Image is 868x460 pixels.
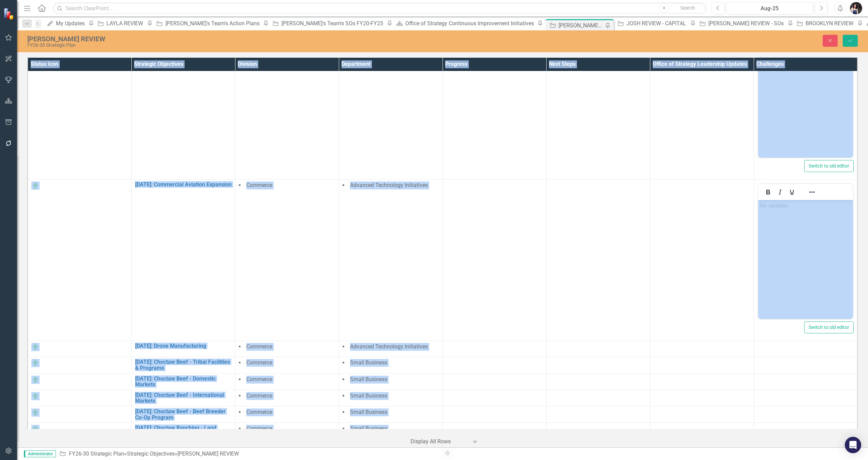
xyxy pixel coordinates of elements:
span: Commerce [246,425,272,432]
input: Search ClearPoint... [53,2,707,14]
span: Advanced Technology Initiatives [350,182,428,188]
p: No updates. [2,2,93,10]
a: [DATE]: Choctaw Ranching - Land [135,425,232,431]
span: Search [680,5,695,11]
span: Small Business [350,376,387,383]
iframe: Rich Text Area [758,39,853,158]
span: Small Business [350,409,387,415]
div: Open Intercom Messenger [845,437,861,453]
div: BROOKLYN REVIEW [806,19,855,28]
a: [DATE]: Choctaw Beef - Domestic Markets [135,376,232,388]
span: Commerce [246,376,272,383]
a: Strategic Objectives [127,450,175,457]
div: [PERSON_NAME]'s Team's SOs FY20-FY25 [281,19,385,28]
div: JOSH REVIEW - CAPITAL [626,19,688,28]
img: On Target [31,425,40,433]
span: Advanced Technology Initiatives [350,343,428,350]
span: Commerce [246,343,272,350]
button: Switch to old editor [804,160,854,172]
span: Commerce [246,359,272,366]
div: » » [59,450,437,458]
a: [PERSON_NAME]'s Team's SOs FY20-FY25 [270,19,385,28]
div: Office of Strategy Continuous Improvement Initiatives [405,19,536,28]
div: LAYLA REVIEW [106,19,145,28]
img: On Target [31,392,40,400]
button: Reveal or hide additional toolbar items [806,187,818,197]
div: My Updates [56,19,87,28]
img: On Target [31,359,40,367]
span: Small Business [350,392,387,399]
a: Office of Strategy Continuous Improvement Initiatives [393,19,535,28]
button: Aug-25 [726,2,813,14]
span: Small Business [350,425,387,432]
div: FY26-30 Strategic Plan [27,43,500,48]
a: JOSH REVIEW - CAPITAL [615,19,688,28]
a: [PERSON_NAME]'s Team's Action Plans [154,19,261,28]
a: FY26-30 Strategic Plan [69,450,124,457]
button: Italic [774,187,786,197]
span: Commerce [246,409,272,415]
span: Small Business [350,359,387,366]
div: [PERSON_NAME] REVIEW - SOs [708,19,786,28]
img: On Target [31,408,40,417]
div: [PERSON_NAME]'s Team's Action Plans [165,19,261,28]
div: [PERSON_NAME] REVIEW [559,21,604,30]
div: [PERSON_NAME] REVIEW [177,450,239,457]
iframe: Rich Text Area [758,200,853,319]
img: On Target [31,182,40,190]
img: Layla Freeman [850,2,862,14]
a: BROOKLYN REVIEW [794,19,855,28]
a: [DATE]: Choctaw Beef - International Markets [135,392,232,404]
a: LAYLA REVIEW [95,19,145,28]
a: [DATE]: Choctaw Beef - Beef Breeder Co-Op Program [135,408,232,420]
button: Search [671,3,705,13]
img: On Target [31,376,40,384]
a: [DATE]: Choctaw Beef - Tribal Facilities & Programs [135,359,232,371]
div: [PERSON_NAME] REVIEW [27,35,500,43]
div: Aug-25 [729,4,811,13]
span: Commerce [246,182,272,188]
img: ClearPoint Strategy [3,8,16,20]
a: [DATE]: Drone Manufacturing [135,343,232,349]
a: [PERSON_NAME] REVIEW - SOs [697,19,785,28]
a: My Updates [45,19,87,28]
span: Commerce [246,392,272,399]
button: Bold [762,187,774,197]
button: Underline [786,187,798,197]
a: [DATE]: Commercial Aviation Expansion [135,182,232,188]
button: Switch to old editor [804,321,854,333]
img: On Target [31,343,40,351]
span: Administrator [24,450,56,457]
